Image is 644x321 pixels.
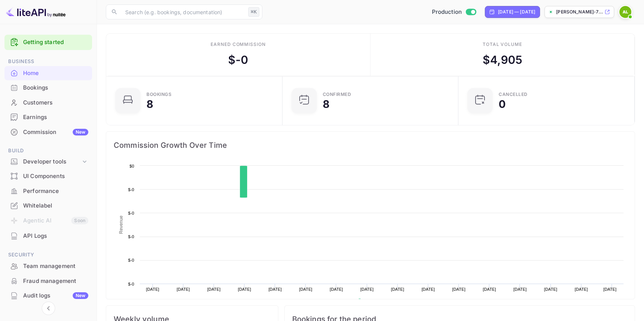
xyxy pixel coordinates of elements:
div: Team management [23,262,88,271]
text: [DATE] [603,287,617,292]
div: 8 [146,99,153,109]
div: CANCELLED [499,92,528,97]
a: Performance [4,184,92,198]
div: Switch to Sandbox mode [429,8,479,16]
div: Bookings [146,92,171,97]
p: [PERSON_NAME]-7... [556,9,603,15]
div: Earned commission [211,41,266,48]
text: [DATE] [330,287,343,292]
div: Getting started [4,35,92,50]
text: [DATE] [391,287,404,292]
a: Earnings [4,110,92,124]
div: Whitelabel [4,199,92,213]
div: Performance [23,187,88,196]
a: Team management [4,259,92,273]
div: Earnings [4,110,92,125]
div: New [73,129,88,135]
a: Whitelabel [4,199,92,212]
div: 8 [323,99,329,109]
div: Bookings [4,81,92,95]
a: Audit logsNew [4,289,92,302]
div: Confirmed [323,92,351,97]
text: [DATE] [575,287,588,292]
text: [DATE] [207,287,221,292]
div: Earnings [23,113,88,122]
div: CommissionNew [4,125,92,140]
text: Revenue [119,215,124,234]
input: Search (e.g. bookings, documentation) [121,4,245,19]
a: Fraud management [4,274,92,288]
text: [DATE] [483,287,496,292]
text: Revenue [364,299,383,304]
div: UI Components [23,172,88,181]
div: Audit logs [23,292,88,300]
text: $-0 [128,258,134,262]
div: API Logs [4,229,92,243]
a: Home [4,66,92,80]
div: Whitelabel [23,202,88,210]
div: Fraud management [4,274,92,289]
text: [DATE] [514,287,527,292]
text: $-0 [128,234,134,239]
div: Home [4,66,92,81]
text: $-0 [128,211,134,215]
div: 0 [499,99,506,109]
span: Build [4,147,92,155]
div: UI Components [4,169,92,184]
a: UI Components [4,169,92,183]
div: ⌘K [248,7,259,17]
a: API Logs [4,229,92,243]
div: [DATE] — [DATE] [498,9,535,15]
span: Business [4,57,92,66]
text: [DATE] [146,287,160,292]
text: [DATE] [544,287,558,292]
div: $ 4,905 [483,52,523,68]
div: New [73,292,88,299]
div: Fraud management [23,277,88,286]
a: Bookings [4,81,92,94]
text: $-0 [128,187,134,192]
text: [DATE] [360,287,374,292]
div: API Logs [23,232,88,240]
img: LiteAPI logo [6,6,66,18]
text: $0 [129,164,134,168]
span: Production [432,8,462,16]
div: Developer tools [4,155,92,168]
text: $-0 [128,282,134,286]
div: Commission [23,128,88,137]
text: [DATE] [268,287,282,292]
div: Developer tools [23,158,81,166]
text: [DATE] [452,287,465,292]
a: Customers [4,96,92,109]
img: Albin Eriksson Lippe [619,6,631,18]
span: Marketing [4,311,92,319]
text: [DATE] [422,287,435,292]
text: [DATE] [238,287,251,292]
a: Getting started [23,38,88,47]
button: Collapse navigation [42,302,55,315]
div: Customers [4,96,92,110]
text: [DATE] [177,287,190,292]
div: Bookings [23,84,88,92]
a: CommissionNew [4,125,92,139]
div: $ -0 [228,52,248,68]
span: Commission Growth Over Time [114,139,627,151]
text: [DATE] [299,287,313,292]
div: Performance [4,184,92,199]
span: Security [4,251,92,259]
div: Home [23,69,88,78]
div: Customers [23,99,88,107]
div: Total volume [483,41,523,48]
